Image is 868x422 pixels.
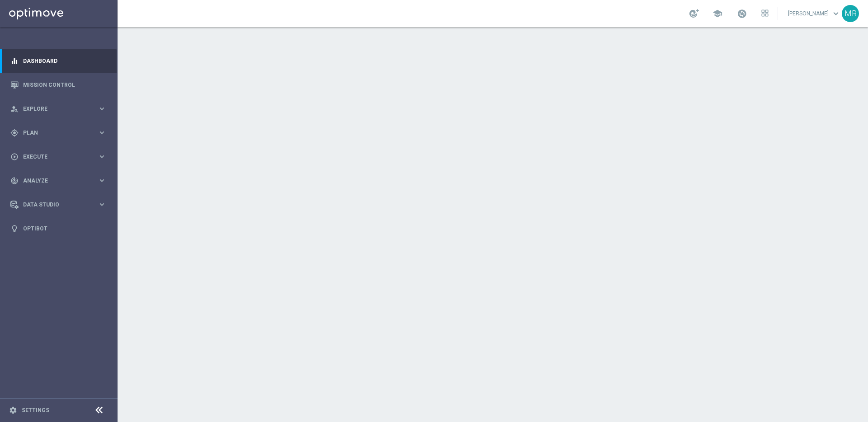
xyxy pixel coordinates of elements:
[23,154,98,159] span: Execute
[10,73,106,97] div: Mission Control
[10,49,106,73] div: Dashboard
[842,5,859,22] div: MR
[10,153,98,161] div: Execute
[10,177,98,185] div: Analyze
[10,57,19,65] i: equalizer
[787,7,842,20] a: [PERSON_NAME]keyboard_arrow_down
[98,128,106,137] i: keyboard_arrow_right
[22,408,49,413] a: Settings
[23,49,106,73] a: Dashboard
[98,176,106,185] i: keyboard_arrow_right
[10,201,98,209] div: Data Studio
[23,202,98,207] span: Data Studio
[98,200,106,209] i: keyboard_arrow_right
[9,406,17,414] i: settings
[23,216,106,240] a: Optibot
[10,81,107,89] button: Mission Control
[10,129,98,137] div: Plan
[23,178,98,183] span: Analyze
[10,225,19,233] i: lightbulb
[10,105,107,113] button: person_search Explore keyboard_arrow_right
[10,201,107,208] button: Data Studio keyboard_arrow_right
[10,177,107,184] button: track_changes Analyze keyboard_arrow_right
[831,9,841,19] span: keyboard_arrow_down
[10,105,19,113] i: person_search
[10,177,19,185] i: track_changes
[23,73,106,97] a: Mission Control
[10,216,106,240] div: Optibot
[712,9,722,19] span: school
[10,225,107,232] button: lightbulb Optibot
[23,106,98,112] span: Explore
[10,105,98,113] div: Explore
[10,129,19,137] i: gps_fixed
[98,152,106,161] i: keyboard_arrow_right
[98,104,106,113] i: keyboard_arrow_right
[10,129,107,136] button: gps_fixed Plan keyboard_arrow_right
[10,153,107,160] button: play_circle_outline Execute keyboard_arrow_right
[23,130,98,136] span: Plan
[10,153,19,161] i: play_circle_outline
[10,57,107,65] button: equalizer Dashboard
